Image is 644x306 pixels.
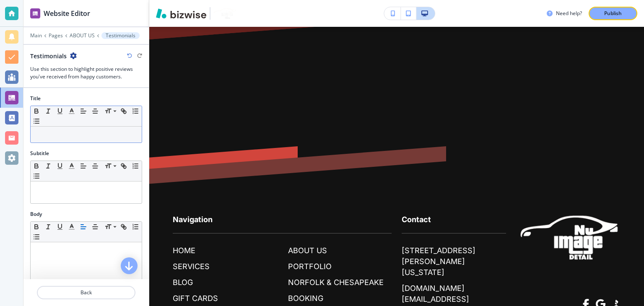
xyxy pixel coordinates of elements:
h2: Title [30,95,41,102]
h3: Need help? [556,10,582,17]
a: [STREET_ADDRESS][PERSON_NAME][US_STATE] [402,245,506,278]
h3: Use this section to highlight positive reviews you've received from happy customers. [30,65,142,80]
p: SERVICES [173,261,210,272]
p: Testimonials [106,33,135,39]
p: PORTFOLIO [288,261,332,272]
h2: Website Editor [44,8,90,18]
p: HOME [173,245,195,256]
img: Bizwise Logo [156,8,206,18]
h2: Body [30,210,42,218]
button: Main [30,33,42,39]
img: Your Logo [214,8,236,18]
p: Back [38,289,135,296]
button: Back [37,286,135,299]
button: Publish [589,7,637,20]
button: ABOUT US [70,33,95,39]
p: NORFOLK & CHESAPEAKE [288,277,384,288]
p: ABOUT US [288,245,327,256]
button: Pages [49,33,63,39]
h2: Subtitle [30,150,49,157]
button: Testimonials [101,32,140,39]
strong: Navigation [173,215,213,224]
h2: Testimonials [30,52,67,60]
img: NU Image Detail [520,214,621,261]
p: GIFT CARDS [173,293,218,304]
p: BOOKING [288,293,323,304]
img: editor icon [30,8,40,18]
p: BLOG [173,277,193,288]
p: Publish [604,10,622,17]
strong: Contact [402,215,431,224]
